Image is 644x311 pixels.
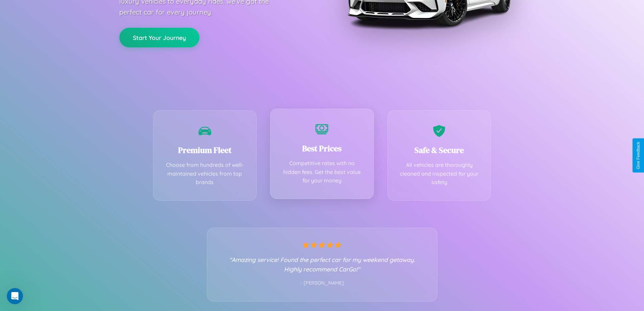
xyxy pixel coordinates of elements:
button: Start Your Journey [119,28,199,47]
iframe: Intercom live chat [7,288,23,304]
p: All vehicles are thoroughly cleaned and inspected for your safety [398,161,481,187]
p: Competitive rates with no hidden fees. Get the best value for your money [281,159,363,185]
p: Choose from hundreds of well-maintained vehicles from top brands [164,161,246,187]
h3: Best Prices [281,143,363,154]
h3: Premium Fleet [164,145,246,156]
h3: Safe & Secure [398,145,481,156]
p: "Amazing service! Found the perfect car for my weekend getaway. Highly recommend CarGo!" [221,255,424,274]
p: - [PERSON_NAME] [221,279,424,288]
div: Give Feedback [636,142,641,169]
